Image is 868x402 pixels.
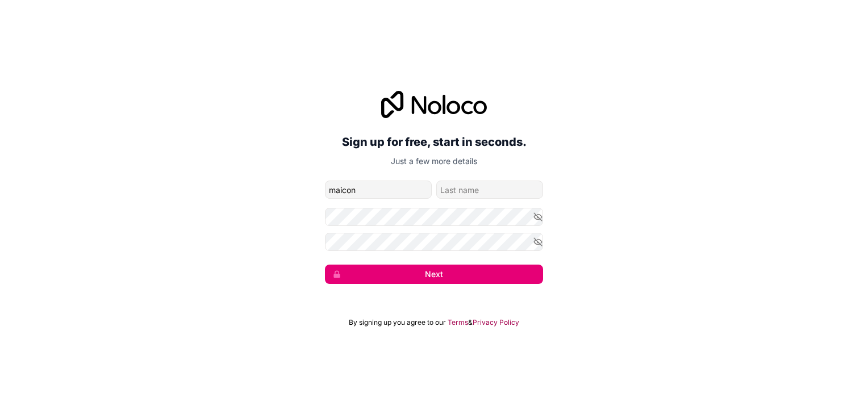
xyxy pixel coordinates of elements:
[325,208,543,226] input: Password
[325,181,432,199] input: given-name
[325,265,543,284] button: Next
[349,318,446,327] span: By signing up you agree to our
[325,132,543,152] h2: Sign up for free, start in seconds.
[473,318,519,327] a: Privacy Policy
[448,318,468,327] a: Terms
[325,156,543,167] p: Just a few more details
[436,181,543,199] input: family-name
[325,233,543,251] input: Confirm password
[468,318,473,327] span: &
